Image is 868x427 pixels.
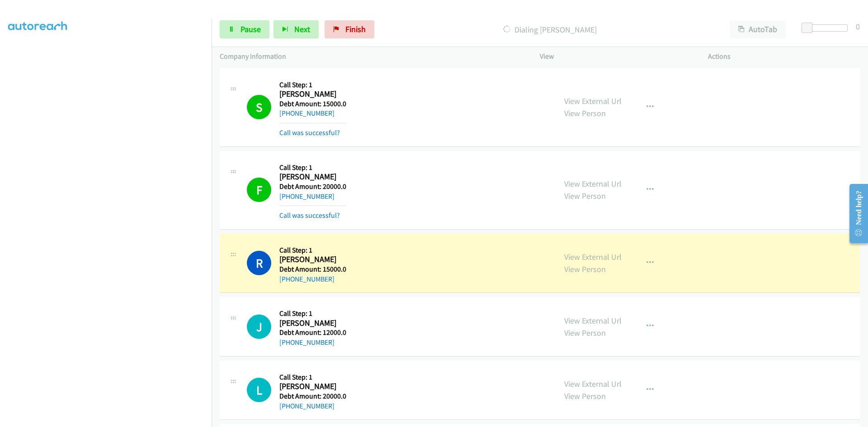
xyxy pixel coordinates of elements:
[247,314,271,339] h1: J
[220,51,524,62] p: Company Information
[241,24,261,34] span: Pause
[806,24,848,32] div: Delay between calls (in seconds)
[279,275,335,283] a: [PHONE_NUMBER]
[279,392,346,401] h5: Debt Amount: 20000.0
[564,379,622,389] a: View External Url
[279,309,346,318] h5: Call Step: 1
[387,23,713,36] p: Dialing [PERSON_NAME]
[247,251,271,275] h1: R
[274,20,319,38] button: Next
[247,314,271,339] div: The call is yet to be attempted
[279,99,346,108] h5: Debt Amount: 15000.0
[564,391,606,401] a: View Person
[708,51,860,62] p: Actions
[294,24,310,34] span: Next
[564,328,606,338] a: View Person
[279,318,345,328] h2: [PERSON_NAME]
[279,192,335,201] a: [PHONE_NUMBER]
[325,20,374,38] a: Finish
[279,172,345,182] h2: [PERSON_NAME]
[564,315,622,326] a: View External Url
[279,338,335,347] a: [PHONE_NUMBER]
[247,378,271,402] div: The call is yet to be attempted
[279,402,335,410] a: [PHONE_NUMBER]
[279,373,346,382] h5: Call Step: 1
[279,89,345,99] h2: [PERSON_NAME]
[247,378,271,402] h1: L
[220,20,269,38] a: Pause
[564,96,622,106] a: View External Url
[279,211,340,220] a: Call was successful?
[279,254,345,265] h2: [PERSON_NAME]
[279,109,335,117] a: [PHONE_NUMBER]
[856,20,860,33] div: 0
[279,328,346,337] h5: Debt Amount: 12000.0
[564,252,622,262] a: View External Url
[345,24,366,34] span: Finish
[279,182,346,191] h5: Debt Amount: 20000.0
[842,178,868,249] iframe: Resource Center
[279,381,345,392] h2: [PERSON_NAME]
[564,264,606,274] a: View Person
[564,108,606,118] a: View Person
[730,20,786,38] button: AutoTab
[279,128,340,137] a: Call was successful?
[564,178,622,189] a: View External Url
[279,80,346,89] h5: Call Step: 1
[564,191,606,201] a: View Person
[279,265,346,274] h5: Debt Amount: 15000.0
[540,51,692,62] p: View
[247,178,271,202] h1: F
[247,95,271,119] h1: S
[279,163,346,172] h5: Call Step: 1
[279,246,346,255] h5: Call Step: 1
